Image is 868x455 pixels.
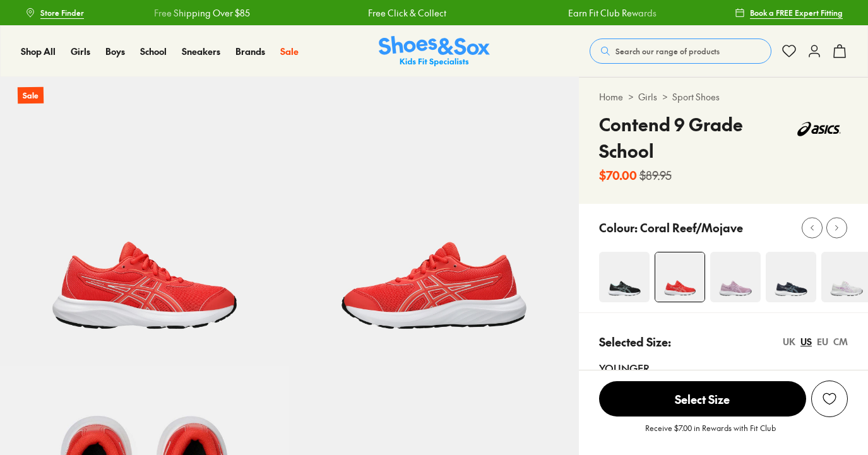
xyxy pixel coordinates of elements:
img: 4-522424_1 [655,252,705,302]
img: 4-522434_1 [599,252,650,302]
span: Store Finder [40,7,84,18]
span: Girls [71,45,90,57]
a: Sale [280,45,299,58]
a: Shop All [21,45,56,58]
span: Search our range of products [615,45,720,57]
p: Sale [18,87,44,104]
div: CM [833,335,848,348]
h4: Contend 9 Grade School [599,111,791,164]
img: 5-522425_1 [289,77,578,366]
a: Sneakers [182,45,220,58]
div: US [800,335,812,348]
p: Selected Size: [599,333,671,350]
img: Vendor logo [790,111,848,147]
a: Sport Shoes [672,90,720,103]
span: Book a FREE Expert Fitting [750,7,843,18]
span: Sale [280,45,299,57]
a: Free Shipping Over $85 [154,6,250,20]
a: Shoes & Sox [379,36,490,67]
a: Earn Fit Club Rewards [568,6,657,20]
p: Receive $7.00 in Rewards with Fit Club [645,422,776,445]
button: Select Size [599,381,806,417]
b: $70.00 [599,167,637,184]
a: Free Click & Collect [368,6,446,20]
div: > > [599,90,848,103]
button: Search our range of products [590,38,771,64]
a: Brands [235,45,265,58]
a: Boys [105,45,125,58]
span: Shop All [21,45,56,57]
a: Home [599,90,623,103]
a: Girls [71,45,90,58]
a: Store Finder [25,1,84,24]
div: UK [783,335,795,348]
p: Colour: [599,219,638,236]
div: EU [817,335,828,348]
p: Coral Reef/Mojave [640,219,743,236]
img: 4-522429_1 [710,252,761,302]
span: School [140,45,167,57]
a: School [140,45,167,58]
a: Book a FREE Expert Fitting [735,1,843,24]
span: Sneakers [182,45,220,57]
img: SNS_Logo_Responsive.svg [379,36,490,67]
span: Brands [235,45,265,57]
div: Younger [599,360,848,375]
a: Girls [638,90,657,103]
span: Boys [105,45,125,57]
button: Add to Wishlist [811,381,848,417]
img: 4-551394_1 [766,252,816,302]
s: $89.95 [639,167,672,184]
